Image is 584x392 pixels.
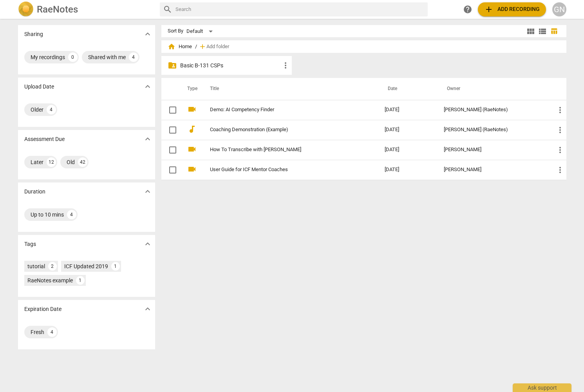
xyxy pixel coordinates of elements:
span: expand_more [143,239,152,249]
div: 42 [78,157,87,167]
span: add [484,5,494,14]
span: Add recording [484,5,540,14]
button: Show more [142,238,154,250]
span: audiotrack [187,125,197,134]
td: [DATE] [378,160,438,180]
button: Upload [478,2,546,16]
a: LogoRaeNotes [18,2,154,17]
th: Date [378,78,438,100]
div: 2 [48,262,57,271]
td: [DATE] [378,120,438,140]
input: Search [175,3,425,16]
div: ICF Updated 2019 [64,262,108,270]
td: [DATE] [378,140,438,160]
div: 1 [111,262,120,271]
a: Demo: AI Competency Finder [210,107,356,113]
button: List view [537,25,548,37]
button: Table view [548,25,560,37]
span: expand_more [143,187,152,196]
span: videocam [187,105,197,114]
p: Sharing [24,30,43,38]
button: GN [552,2,566,16]
span: view_list [538,27,547,36]
div: 4 [47,105,56,114]
th: Title [201,78,378,100]
span: videocam [187,145,197,154]
span: expand_more [143,304,152,314]
a: How To Transcribe with [PERSON_NAME] [210,147,356,153]
div: 0 [68,52,78,62]
h2: RaeNotes [37,4,78,15]
p: Basic B-131 CSPs [180,61,281,70]
a: User Guide for ICF Mentor Coaches [210,167,356,173]
div: 12 [47,157,56,167]
div: [PERSON_NAME] (RaeNotes) [444,127,543,133]
p: Expiration Date [24,305,61,313]
span: Add folder [206,44,229,50]
div: Sort By [168,28,183,34]
img: Logo [18,2,34,17]
span: folder_shared [168,61,177,70]
p: Upload Date [24,83,54,91]
div: Up to 10 mins [31,211,64,219]
span: home [168,43,175,51]
div: [PERSON_NAME] [444,167,543,173]
span: view_module [526,27,535,36]
div: 4 [67,210,76,219]
span: help [463,5,472,14]
div: Fresh [31,328,44,336]
div: Ask support [513,383,571,392]
span: more_vert [555,145,565,155]
th: Type [181,78,201,100]
div: Old [67,158,75,166]
span: expand_more [143,82,152,91]
p: Assessment Due [24,135,65,143]
th: Owner [438,78,549,100]
div: RaeNotes example [27,276,73,284]
span: table_chart [550,27,558,35]
div: Older [31,106,43,114]
a: Help [461,2,475,16]
span: add [199,43,206,51]
button: Show more [142,133,154,145]
a: Coaching Demonstration (Example) [210,127,356,133]
div: [PERSON_NAME] (RaeNotes) [444,107,543,113]
span: search [163,5,172,14]
div: Default [186,25,215,38]
span: more_vert [555,105,565,115]
div: Shared with me [88,53,126,61]
span: videocam [187,164,197,174]
div: tutorial [27,262,45,270]
span: more_vert [555,125,565,135]
div: [PERSON_NAME] [444,147,543,153]
div: 4 [47,327,57,337]
span: more_vert [555,165,565,175]
p: Duration [24,188,45,196]
button: Tile view [525,25,537,37]
p: Tags [24,240,36,248]
button: Show more [142,186,154,197]
div: 1 [76,276,85,285]
span: more_vert [281,61,290,70]
div: Later [31,158,43,166]
button: Show more [142,303,154,315]
span: expand_more [143,29,152,39]
span: expand_more [143,134,152,144]
div: My recordings [31,53,65,61]
div: 4 [129,52,138,62]
span: Home [168,43,192,51]
button: Show more [142,28,154,40]
td: [DATE] [378,100,438,120]
span: / [195,44,197,50]
button: Show more [142,81,154,92]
